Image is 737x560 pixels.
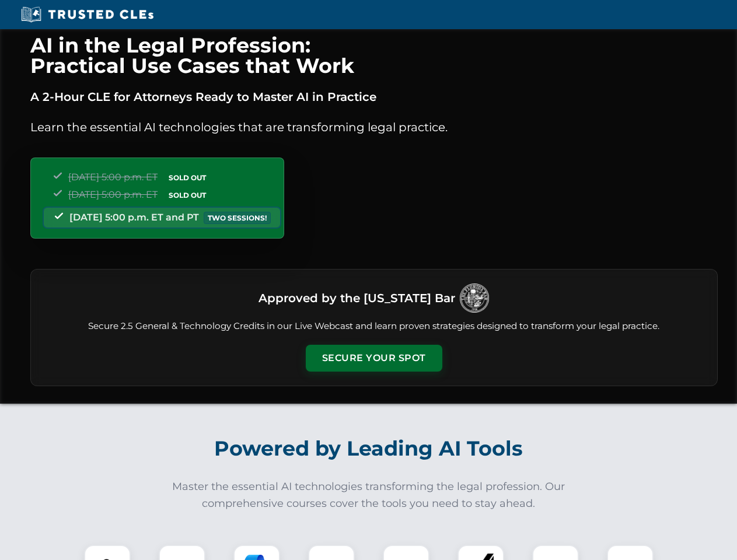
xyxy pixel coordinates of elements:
span: SOLD OUT [165,189,210,201]
img: Logo [460,283,489,313]
p: A 2-Hour CLE for Attorneys Ready to Master AI in Practice [30,87,718,106]
button: Secure Your Spot [306,345,442,372]
h2: Powered by Leading AI Tools [46,428,692,469]
p: Secure 2.5 General & Technology Credits in our Live Webcast and learn proven strategies designed ... [45,320,703,333]
img: Trusted CLEs [18,6,157,23]
span: [DATE] 5:00 p.m. ET [68,189,158,200]
p: Master the essential AI technologies transforming the legal profession. Our comprehensive courses... [165,478,573,512]
h1: AI in the Legal Profession: Practical Use Cases that Work [30,35,718,76]
h3: Approved by the [US_STATE] Bar [259,288,455,309]
span: [DATE] 5:00 p.m. ET [68,171,158,183]
span: SOLD OUT [165,171,210,184]
p: Learn the essential AI technologies that are transforming legal practice. [30,118,718,136]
